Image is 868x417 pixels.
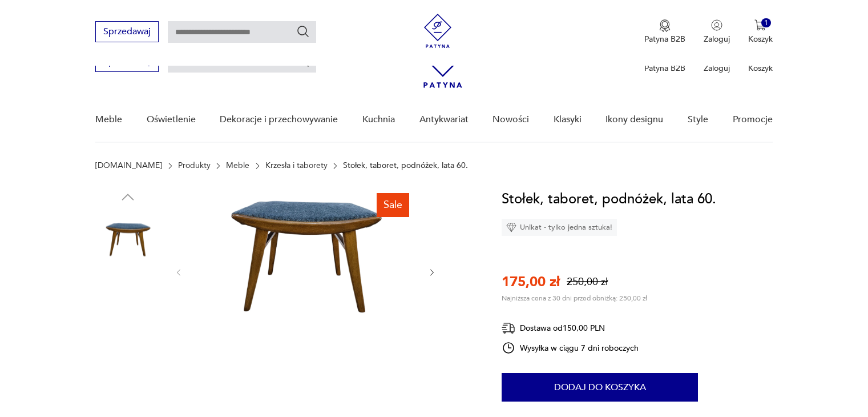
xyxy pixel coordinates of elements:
a: Sprzedawaj [95,29,159,37]
a: Ikona medaluPatyna B2B [644,19,685,45]
p: Zaloguj [704,34,730,45]
div: Wysyłka w ciągu 7 dni roboczych [502,341,639,355]
div: Unikat - tylko jedna sztuka! [502,219,617,236]
img: Ikona diamentu [506,222,516,232]
p: Stołek, taboret, podnóżek, lata 60. [343,161,468,170]
a: Ikony designu [605,98,663,142]
button: Patyna B2B [644,19,685,45]
img: Ikona dostawy [502,321,515,335]
img: Zdjęcie produktu Stołek, taboret, podnóżek, lata 60. [195,189,415,354]
a: Produkty [178,161,211,170]
button: Szukaj [296,25,310,38]
h1: Stołek, taboret, podnóżek, lata 60. [502,189,716,210]
p: Koszyk [748,34,773,45]
p: Patyna B2B [644,63,685,74]
p: Najniższa cena z 30 dni przed obniżką: 250,00 zł [502,294,647,303]
img: Ikona medalu [659,19,671,32]
button: Sprzedawaj [95,21,159,42]
div: Sale [377,193,409,217]
a: Sprzedawaj [95,58,159,66]
a: Nowości [492,98,529,142]
img: Zdjęcie produktu Stołek, taboret, podnóżek, lata 60. [95,211,160,276]
p: Zaloguj [704,63,730,74]
p: 175,00 zł [502,272,560,291]
button: 1Koszyk [748,19,773,45]
p: Patyna B2B [644,34,685,45]
img: Ikona koszyka [754,19,766,31]
a: Kuchnia [362,98,395,142]
a: Antykwariat [419,98,469,142]
a: Dekoracje i przechowywanie [220,98,338,142]
div: Dostawa od 150,00 PLN [502,321,639,335]
a: Style [688,98,708,142]
img: Patyna - sklep z meblami i dekoracjami vintage [421,14,455,48]
a: Krzesła i taborety [265,161,328,170]
a: [DOMAIN_NAME] [95,161,162,170]
p: 250,00 zł [567,275,608,289]
div: 1 [761,18,771,28]
a: Oświetlenie [147,98,196,142]
a: Promocje [733,98,773,142]
button: Zaloguj [704,19,730,45]
button: Dodaj do koszyka [502,373,698,402]
a: Meble [226,161,249,170]
a: Klasyki [554,98,582,142]
p: Koszyk [748,63,773,74]
img: Ikonka użytkownika [711,19,722,31]
a: Meble [95,98,122,142]
img: Zdjęcie produktu Stołek, taboret, podnóżek, lata 60. [95,284,160,350]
